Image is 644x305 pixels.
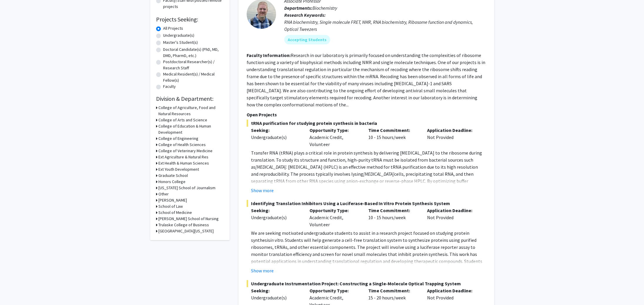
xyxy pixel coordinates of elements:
[423,127,481,148] div: Not Provided
[163,25,183,31] label: All Projects
[427,287,477,294] p: Application Deadline:
[251,294,301,301] div: Undergraduate(s)
[156,95,224,102] h2: Division & Department:
[158,148,213,154] h3: College of Veterinary Medicine
[158,222,209,228] h3: Trulaske College of Business
[284,5,312,11] b: Departments:
[247,280,486,287] span: Undergraduate Instrumentation Project: Constructing a Single-Molecule Optical Trapping System
[251,214,301,221] div: Undergraduate(s)
[251,134,301,141] div: Undergraduate(s)
[158,191,169,197] h3: Other
[158,105,224,117] h3: College of Agriculture, Food and Natural Resources
[158,203,183,210] h3: School of Law
[251,267,274,274] button: Show more
[158,135,198,142] h3: College of Engineering
[305,127,364,148] div: Academic Credit, Volunteer
[251,187,274,194] button: Show more
[158,216,219,222] h3: [PERSON_NAME] School of Nursing
[158,172,188,179] h3: Graduate School
[158,197,187,203] h3: [PERSON_NAME]
[158,142,206,148] h3: College of Health Sciences
[163,83,176,90] label: Faculty
[158,210,192,216] h3: School of Medicine
[312,5,337,11] span: Biochemistry
[284,12,326,18] b: Research Keywords:
[251,150,482,170] span: Transfer RNA (tRNA) plays a critical role in protein synthesis by delivering [MEDICAL_DATA] to th...
[310,287,359,294] p: Opportunity Type:
[247,120,486,127] span: tRNA purification for studying protein synthesis in bacteria
[163,71,224,83] label: Medical Resident(s) / Medical Fellow(s)
[158,166,199,172] h3: Ext Youth Development
[158,185,215,191] h3: [US_STATE] School of Journalism
[158,160,209,166] h3: Ext Health & Human Sciences
[364,127,423,148] div: 10 - 15 hours/week
[156,16,224,23] h2: Projects Seeking:
[251,287,301,294] p: Seeking:
[427,127,477,134] p: Application Deadline:
[364,207,423,228] div: 10 - 15 hours/week
[284,35,330,44] mat-chip: Accepting Students
[251,237,482,271] span: . Students will help generate a cell-free translation system to synthesize proteins using purifie...
[251,127,301,134] p: Seeking:
[158,179,185,185] h3: Honors College
[368,207,418,214] p: Time Commitment:
[247,52,291,58] b: Faculty Information:
[310,127,359,134] p: Opportunity Type:
[247,200,486,207] span: Identifying Translation Inhibitors Using a Luciferase-Based In Vitro Protein Synthesis System
[251,164,478,177] span: . [MEDICAL_DATA] (HPLC) is an effective method for tRNA purification due to its high resolution a...
[158,154,208,160] h3: Ext Agriculture & Natural Res
[247,111,486,118] p: Open Projects
[284,19,486,33] div: RNA biochemistry, Single molecule FRET, NMR, RNA biochemistry, Ribosome function and dynamics, Op...
[270,237,283,243] em: in vitro
[251,207,301,214] p: Seeking:
[247,52,485,108] fg-read-more: Research in our laboratory is primarily focused on understanding the complexities of ribosome fun...
[163,32,194,38] label: Undergraduate(s)
[163,46,224,59] label: Doctoral Candidate(s) (PhD, MD, DMD, PharmD, etc.)
[4,279,25,301] iframe: Chat
[158,117,207,123] h3: College of Arts and Science
[251,230,469,243] span: We are seeking motivated undergraduate students to assist in a research project focused on studyi...
[368,127,418,134] p: Time Commitment:
[255,164,286,170] em: [MEDICAL_DATA]
[163,59,224,71] label: Postdoctoral Researcher(s) / Research Staff
[423,207,481,228] div: Not Provided
[158,123,224,135] h3: College of Education & Human Development
[363,171,394,177] em: [MEDICAL_DATA]
[310,207,359,214] p: Opportunity Type:
[368,287,418,294] p: Time Commitment:
[163,39,198,46] label: Master's Student(s)
[158,228,214,234] h3: [GEOGRAPHIC_DATA][US_STATE]
[427,207,477,214] p: Application Deadline:
[305,207,364,228] div: Academic Credit, Volunteer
